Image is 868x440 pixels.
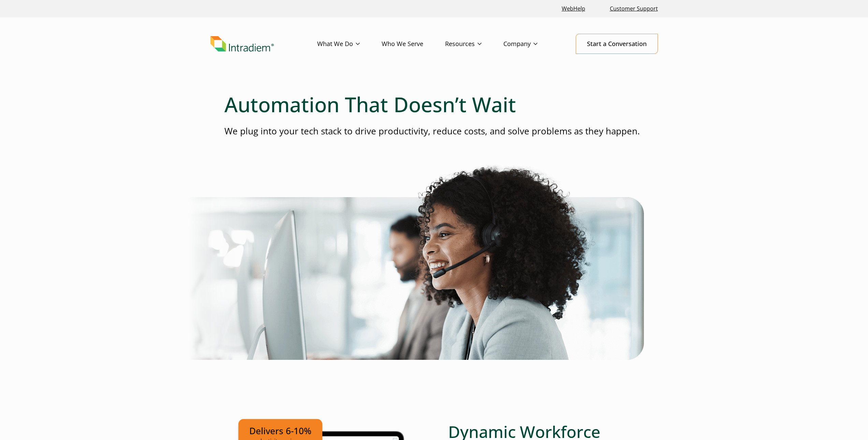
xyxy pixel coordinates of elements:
[503,34,559,54] a: Company
[445,34,503,54] a: Resources
[210,36,317,52] a: Link to homepage of Intradiem
[317,34,382,54] a: What We Do
[576,34,658,54] a: Start a Conversation
[189,165,644,360] img: Platform
[249,424,311,437] p: Delivers 6-10%
[224,92,644,117] h1: Automation That Doesn’t Wait
[224,125,644,137] p: We plug into your tech stack to drive productivity, reduce costs, and solve problems as they happen.
[607,1,661,16] a: Customer Support
[210,36,274,52] img: Intradiem
[382,34,445,54] a: Who We Serve
[559,1,588,16] a: Link opens in a new window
